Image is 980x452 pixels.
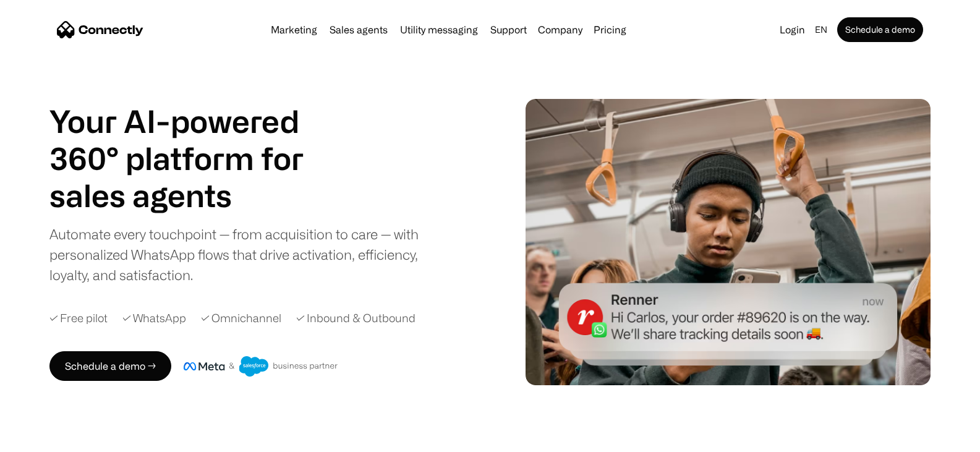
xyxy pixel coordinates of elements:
[49,177,334,214] div: 1 of 4
[325,25,393,35] a: Sales agents
[184,356,338,377] img: Meta and Salesforce business partner badge.
[49,177,334,214] h1: sales agents
[57,20,143,39] a: home
[49,224,439,285] div: Automate every touchpoint — from acquisition to care — with personalized WhatsApp flows that driv...
[25,430,74,448] ul: Language list
[775,21,810,38] a: Login
[395,25,483,35] a: Utility messaging
[49,351,171,381] a: Schedule a demo →
[815,21,827,38] div: en
[538,21,582,38] div: Company
[49,103,334,177] h1: Your AI-powered 360° platform for
[534,21,586,38] div: Company
[122,310,186,326] div: ✓ WhatsApp
[12,429,74,448] aside: Language selected: English
[266,25,322,35] a: Marketing
[837,17,923,42] a: Schedule a demo
[49,310,108,326] div: ✓ Free pilot
[810,21,835,38] div: en
[589,25,631,35] a: Pricing
[201,310,281,326] div: ✓ Omnichannel
[296,310,415,326] div: ✓ Inbound & Outbound
[485,25,532,35] a: Support
[49,177,334,214] div: carousel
